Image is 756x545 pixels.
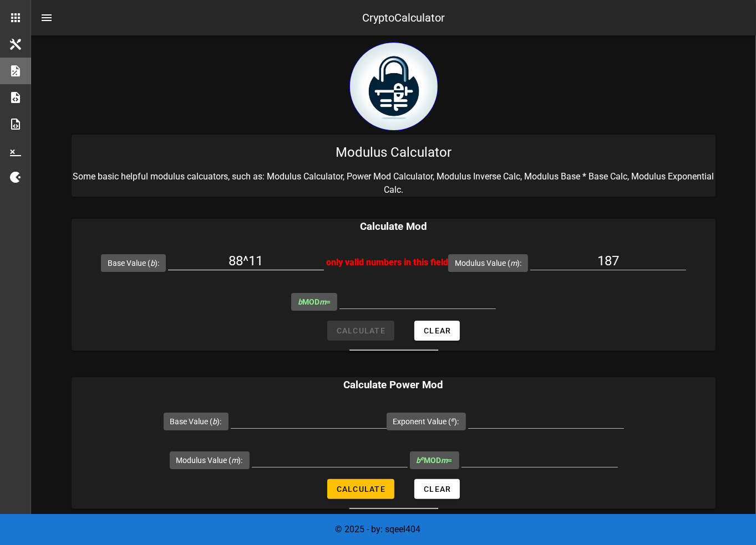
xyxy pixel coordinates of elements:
i: b [298,297,302,306]
p: Some basic helpful modulus calcuators, such as: Modulus Calculator, Power Mod Calculator, Modulus... [72,170,716,197]
span: Clear [423,326,451,335]
i: b [417,456,424,465]
button: Clear [414,321,460,341]
label: Modulus Value ( ): [176,455,243,466]
span: MOD = [417,456,453,465]
a: home [349,122,438,133]
span: © 2025 - by: sqeel404 [336,524,421,534]
i: m [232,456,239,465]
label: Base Value ( ): [170,416,222,427]
button: Calculate [327,479,394,499]
span: Calculate [336,485,385,493]
button: Clear [414,479,460,499]
div: Modulus Calculator [72,135,716,170]
label: Modulus Value ( ): [455,258,521,269]
label: Base Value ( ): [108,258,159,269]
i: m [319,297,326,306]
sup: e [451,416,455,423]
i: m [510,259,517,268]
h3: Calculate Mod [72,219,716,234]
span: only valid numbers in this field [326,257,448,268]
img: encryption logo [349,42,438,131]
span: MOD = [298,297,331,306]
h3: Calculate Power Mod [72,377,716,393]
i: m [442,456,448,465]
i: b [150,259,155,268]
div: CryptoCalculator [362,9,445,26]
span: Clear [423,485,451,493]
label: Exponent Value ( ): [393,416,459,427]
button: nav-menu-toggle [33,4,60,31]
sup: e [421,455,424,462]
i: b [213,417,217,426]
